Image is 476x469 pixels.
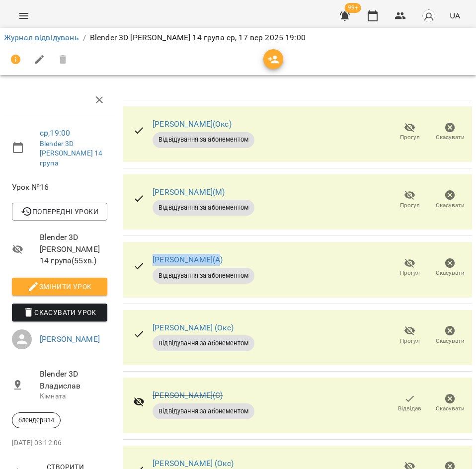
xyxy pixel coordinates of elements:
div: блендерВ14 [12,412,61,428]
span: Відвідування за абонементом [153,407,254,416]
a: Blender 3D [PERSON_NAME] 14 група [40,140,102,167]
span: Скасувати [436,269,465,277]
img: avatar_s.png [422,9,436,23]
button: Menu [12,4,36,28]
nav: breadcrumb [4,32,472,44]
p: Blender 3D [PERSON_NAME] 14 група ср, 17 вер 2025 19:00 [90,32,306,44]
span: Прогул [400,133,420,142]
span: 99+ [345,3,361,13]
button: UA [446,6,464,25]
a: [PERSON_NAME] (Окс) [153,459,234,468]
span: Прогул [400,269,420,277]
span: Відвідування за абонементом [153,271,254,280]
button: Прогул [390,118,430,146]
span: Відвідування за абонементом [153,203,254,212]
span: Скасувати [436,337,465,345]
span: Відвідав [398,404,421,413]
p: [DATE] 03:12:06 [12,438,107,448]
span: Скасувати [436,133,465,142]
button: Скасувати [430,254,470,282]
button: Скасувати Урок [12,304,107,321]
button: Змінити урок [12,278,107,296]
span: Скасувати [436,201,465,210]
button: Прогул [390,322,430,350]
a: [PERSON_NAME] [40,334,100,344]
a: [PERSON_NAME](М) [153,187,225,197]
a: [PERSON_NAME](Окс) [153,119,232,129]
li: / [83,32,86,44]
span: Blender 3D [PERSON_NAME] 14 група ( 55 хв. ) [40,232,107,267]
span: блендерВ14 [12,416,60,425]
span: Blender 3D Владислав [40,368,107,391]
span: Урок №16 [12,181,107,193]
span: Відвідування за абонементом [153,339,254,348]
button: Відвідав [390,390,430,417]
span: Скасувати Урок [20,307,99,318]
span: Прогул [400,201,420,210]
span: UA [450,10,460,21]
a: ср , 19:00 [40,128,70,138]
span: Прогул [400,337,420,345]
button: Прогул [390,186,430,214]
span: Попередні уроки [20,206,99,218]
a: [PERSON_NAME] (Окс) [153,323,234,332]
a: Журнал відвідувань [4,33,79,42]
span: Змінити урок [20,281,99,293]
a: [PERSON_NAME](С) [153,391,223,400]
button: Скасувати [430,322,470,350]
a: [PERSON_NAME](А) [153,255,223,264]
span: Скасувати [436,404,465,413]
button: Прогул [390,254,430,282]
button: Скасувати [430,390,470,417]
p: Кімната [40,391,107,401]
button: Попередні уроки [12,203,107,221]
span: Відвідування за абонементом [153,135,254,144]
button: Скасувати [430,118,470,146]
button: Скасувати [430,186,470,214]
